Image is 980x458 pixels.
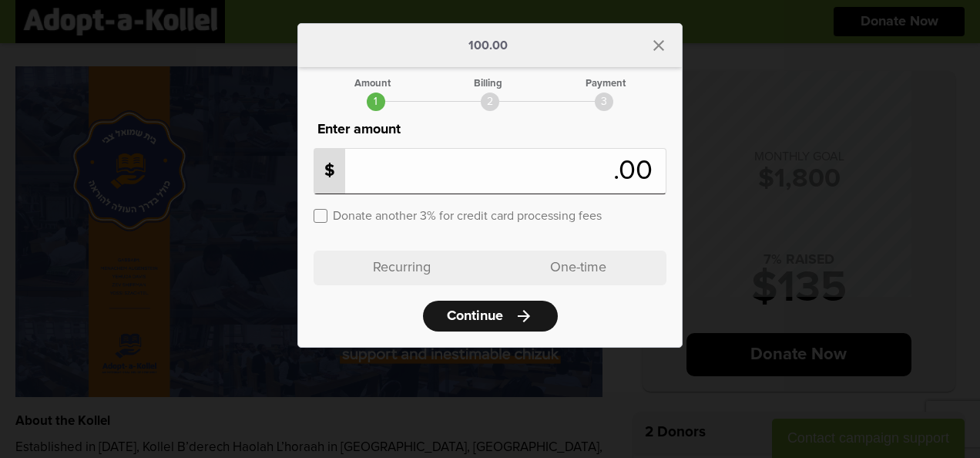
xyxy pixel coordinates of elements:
[333,207,602,222] label: Donate another 3% for credit card processing fees
[314,251,490,285] p: Recurring
[649,36,668,55] i: close
[367,93,385,111] div: 1
[515,307,533,325] i: arrow_forward
[490,251,666,285] p: One-time
[481,93,499,111] div: 2
[314,119,666,140] p: Enter amount
[595,93,613,111] div: 3
[586,79,626,89] div: Payment
[314,149,345,194] p: $
[474,79,502,89] div: Billing
[354,79,391,89] div: Amount
[468,39,508,52] p: 100.00
[447,309,503,323] span: Continue
[613,157,660,185] span: .00
[423,301,558,332] a: Continuearrow_forward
